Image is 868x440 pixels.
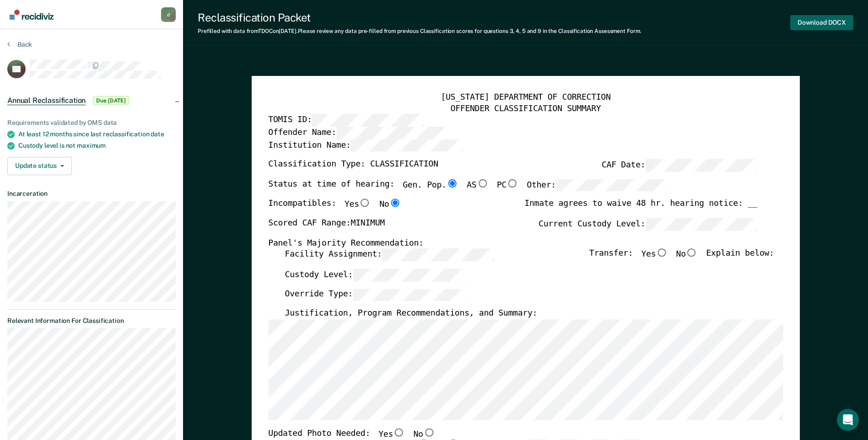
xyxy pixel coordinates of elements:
[393,428,405,436] input: Yes
[602,159,757,172] label: CAF Date:
[496,179,518,192] label: PC
[359,199,371,207] input: Yes
[268,238,757,249] div: Panel's Majority Recommendation:
[7,96,86,105] span: Annual Reclassification
[382,249,494,261] input: Facility Assignment:
[790,15,853,30] button: Download DOCX
[268,199,401,218] div: Incompatibles:
[7,40,32,48] button: Back
[378,428,405,440] label: Yes
[837,409,859,431] div: Open Intercom Messenger
[268,179,668,199] div: Status at time of hearing:
[336,127,448,139] input: Offender Name:
[268,159,438,172] label: Classification Type: CLASSIFICATION
[198,28,641,34] div: Prefilled with data from TDOC on [DATE] . Please review any data pre-filled from previous Classif...
[285,289,465,301] label: Override Type:
[151,130,164,138] span: date
[423,428,435,436] input: No
[268,114,424,127] label: TOMIS ID:
[161,7,176,22] button: Profile dropdown button
[268,428,435,440] div: Updated Photo Needed:
[413,428,435,440] label: No
[389,199,401,207] input: No
[345,199,371,211] label: Yes
[641,249,668,261] label: Yes
[645,159,757,172] input: CAF Date:
[93,96,129,105] span: Due [DATE]
[18,130,176,138] div: At least 12 months since last reclassification
[353,269,465,281] input: Custody Level:
[198,11,641,24] div: Reclassification Packet
[312,114,424,127] input: TOMIS ID:
[285,269,465,281] label: Custody Level:
[268,127,448,139] label: Offender Name:
[686,249,698,257] input: No
[645,218,757,231] input: Current Custody Level:
[446,179,458,188] input: Gen. Pop.
[527,179,668,192] label: Other:
[268,103,783,114] div: OFFENDER CLASSIFICATION SUMMARY
[539,218,757,231] label: Current Custody Level:
[7,190,176,198] dt: Incarceration
[285,309,537,320] label: Justification, Program Recommendations, and Summary:
[379,199,401,211] label: No
[507,179,518,188] input: PC
[350,139,463,151] input: Institution Name:
[403,179,458,192] label: Gen. Pop.
[656,249,668,257] input: Yes
[353,289,465,301] input: Override Type:
[268,139,463,151] label: Institution Name:
[589,249,774,269] div: Transfer: Explain below:
[285,249,494,261] label: Facility Assignment:
[268,92,783,103] div: [US_STATE] DEPARTMENT OF CORRECTION
[10,10,54,20] img: Recidiviz
[476,179,488,188] input: AS
[7,119,176,127] div: Requirements validated by OMS data
[77,142,106,149] span: maximum
[18,142,176,150] div: Custody level is not
[556,179,668,192] input: Other:
[268,218,385,231] label: Scored CAF Range: MINIMUM
[7,157,72,175] button: Update status
[676,249,697,261] label: No
[161,7,176,22] div: d
[7,317,176,325] dt: Relevant Information For Classification
[524,199,757,218] div: Inmate agrees to waive 48 hr. hearing notice: __
[467,179,488,192] label: AS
